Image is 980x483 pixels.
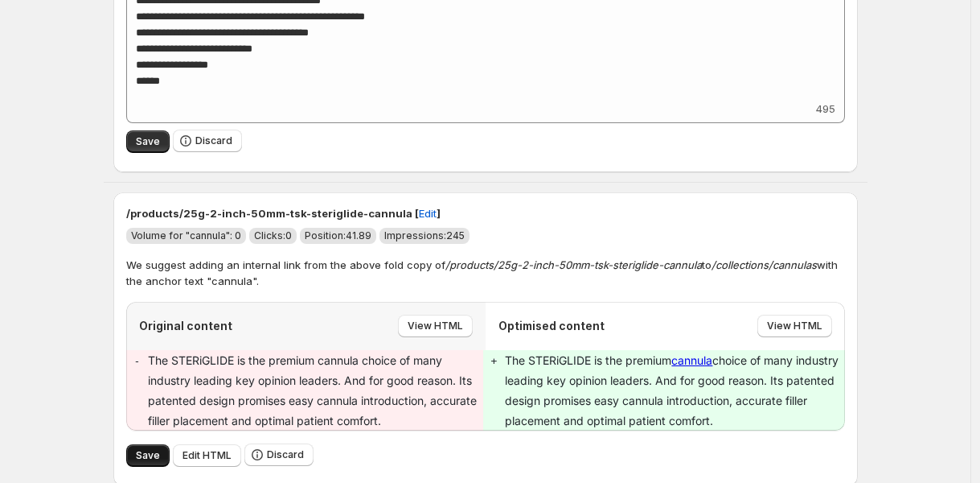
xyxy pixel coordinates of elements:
[134,351,141,371] pre: -
[305,229,371,242] span: Position: 41.89
[244,444,314,466] button: Discard
[148,350,482,431] p: The STERiGLIDE is the premium cannula choice of many industry leading key opinion leaders. And fo...
[126,257,845,289] p: We suggest adding an internal link from the above fold copy of to with the anchor text "cannula".
[419,205,437,221] span: Edit
[136,135,160,148] span: Save
[505,350,844,431] p: The STERiGLIDE is the premium choice of many industry leading key opinion leaders. And for good r...
[182,449,232,462] span: Edit HTML
[136,449,160,462] span: Save
[445,258,702,271] em: /products/25g-2-inch-50mm-tsk-steriglide-cannula
[126,130,170,153] button: Save
[384,229,465,242] span: Impressions: 245
[409,200,446,226] button: Edit
[498,318,605,334] p: Optimised content
[173,130,242,152] button: Discard
[254,229,292,242] span: Clicks: 0
[131,229,241,242] span: Volume for "cannula": 0
[398,315,473,337] button: View HTML
[195,134,232,147] span: Discard
[757,315,832,337] button: View HTML
[267,448,304,461] span: Discard
[408,320,463,332] span: View HTML
[767,320,822,332] span: View HTML
[126,444,170,467] button: Save
[711,258,817,271] em: /collections/cannulas
[671,353,712,367] a: cannula
[173,444,241,467] button: Edit HTML
[491,351,498,371] pre: +
[126,205,845,221] p: /products/25g-2-inch-50mm-tsk-steriglide-cannula [ ]
[139,318,232,334] p: Original content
